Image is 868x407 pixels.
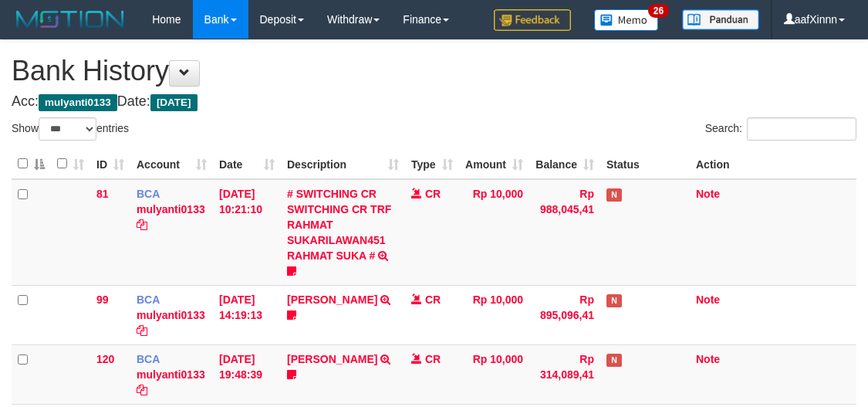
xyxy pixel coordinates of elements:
[12,8,129,31] img: MOTION_logo.png
[494,9,571,31] img: Feedback.jpg
[606,188,622,202] span: Has Note
[529,344,600,404] td: Rp 314,089,41
[281,149,405,179] th: Description: activate to sort column ascending
[425,353,441,365] span: CR
[459,179,529,286] td: Rp 10,000
[51,149,90,179] th: : activate to sort column ascending
[690,149,856,179] th: Action
[137,309,205,321] a: mulyanti0133
[287,353,377,365] a: [PERSON_NAME]
[137,219,147,231] a: Copy mulyanti0133 to clipboard
[39,117,96,141] select: Showentries
[12,149,51,179] th: : activate to sort column descending
[130,149,213,179] th: Account: activate to sort column ascending
[213,149,281,179] th: Date: activate to sort column ascending
[137,293,160,306] span: BCA
[459,344,529,404] td: Rp 10,000
[96,353,114,365] span: 120
[287,293,377,306] a: [PERSON_NAME]
[600,149,690,179] th: Status
[529,179,600,286] td: Rp 988,045,41
[696,188,720,200] a: Note
[648,4,669,18] span: 26
[213,285,281,344] td: [DATE] 14:19:13
[39,94,117,111] span: mulyanti0133
[529,149,600,179] th: Balance: activate to sort column ascending
[287,188,391,262] a: # SWITCHING CR SWITCHING CR TRF RAHMAT SUKARILAWAN451 RAHMAT SUKA #
[137,384,147,396] a: Copy mulyanti0133 to clipboard
[606,294,622,307] span: Has Note
[529,285,600,344] td: Rp 895,096,41
[137,353,160,365] span: BCA
[425,293,441,306] span: CR
[747,117,856,141] input: Search:
[150,94,198,111] span: [DATE]
[606,354,622,367] span: Has Note
[459,149,529,179] th: Amount: activate to sort column ascending
[90,149,130,179] th: ID: activate to sort column ascending
[137,203,205,215] a: mulyanti0133
[12,56,856,86] h1: Bank History
[594,9,659,31] img: Button%20Memo.svg
[96,293,109,306] span: 99
[405,149,459,179] th: Type: activate to sort column ascending
[137,324,147,337] a: Copy mulyanti0133 to clipboard
[682,9,759,30] img: panduan.png
[96,188,109,200] span: 81
[425,188,441,200] span: CR
[696,353,720,365] a: Note
[12,94,856,110] h4: Acc: Date:
[213,344,281,404] td: [DATE] 19:48:39
[696,293,720,306] a: Note
[213,179,281,286] td: [DATE] 10:21:10
[137,188,160,200] span: BCA
[705,117,856,141] label: Search:
[137,368,205,381] a: mulyanti0133
[459,285,529,344] td: Rp 10,000
[12,117,129,141] label: Show entries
